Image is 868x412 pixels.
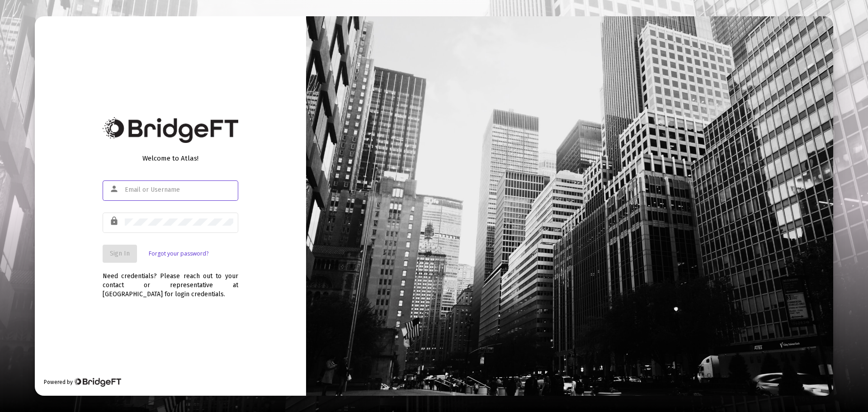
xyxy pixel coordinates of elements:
span: Sign In [110,250,130,257]
div: Welcome to Atlas! [103,154,238,163]
div: Powered by [44,378,121,387]
a: Forgot your password? [149,249,208,258]
div: Need credentials? Please reach out to your contact or representative at [GEOGRAPHIC_DATA] for log... [103,263,238,299]
img: Bridge Financial Technology Logo [103,117,238,143]
mat-icon: person [109,184,120,194]
input: Email or Username [125,186,233,194]
mat-icon: lock [109,216,120,227]
button: Sign In [103,245,137,263]
img: Bridge Financial Technology Logo [74,378,121,387]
